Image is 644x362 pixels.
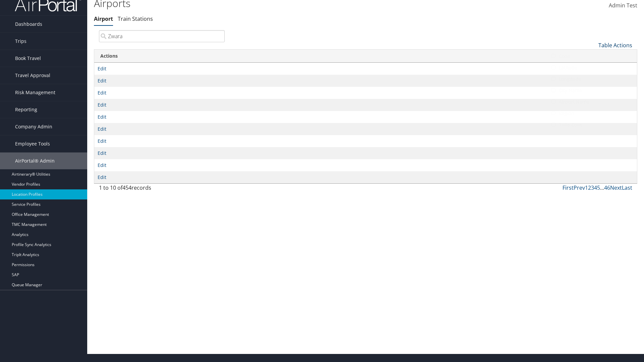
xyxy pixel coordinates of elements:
[549,51,637,62] a: Code
[549,62,637,73] a: Latitude
[549,108,637,119] a: Region
[549,96,637,108] a: Airport Name
[15,118,52,135] span: Company Admin
[15,33,26,50] span: Trips
[15,153,55,169] span: AirPortal® Admin
[15,50,41,67] span: Book Travel
[549,119,637,130] a: Time Zone
[15,101,37,118] span: Reporting
[15,84,55,101] span: Risk Management
[549,73,637,85] a: Longitude
[549,85,637,96] a: City Name
[15,67,50,84] span: Travel Approval
[15,135,50,152] span: Employee Tools
[15,16,42,33] span: Dashboards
